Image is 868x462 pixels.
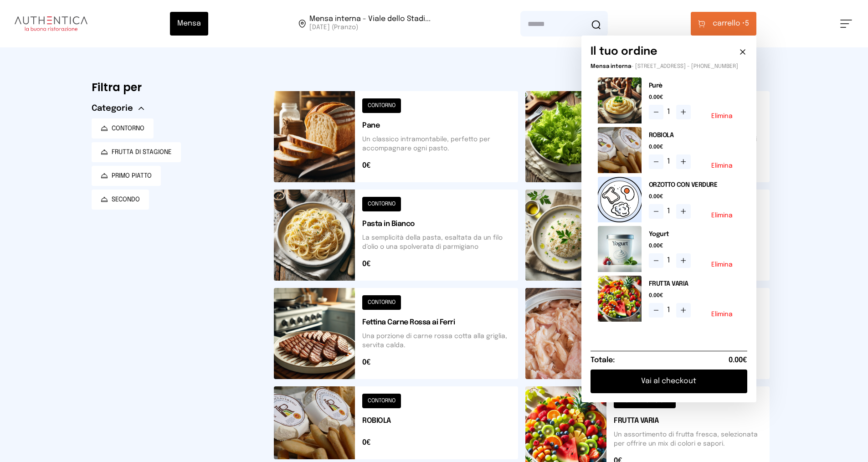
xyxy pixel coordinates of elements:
img: placeholder-product.5564ca1.png [598,177,642,223]
span: 0.00€ [649,193,740,200]
button: Elimina [711,311,733,318]
h2: FRUTTA VARIA [649,279,740,288]
h6: Il tuo ordine [591,45,657,59]
span: [DATE] (Pranzo) [309,23,431,32]
button: FRUTTA DI STAGIONE [92,142,181,162]
span: 1 [667,206,673,217]
span: Categorie [92,102,133,115]
span: 1 [667,107,673,118]
span: 0.00€ [649,242,740,250]
button: Elimina [711,212,733,219]
span: Viale dello Stadio, 77, 05100 Terni TR, Italia [309,15,431,32]
span: SECONDO [112,195,140,204]
img: media [598,127,642,173]
span: 0.00€ [729,355,747,366]
img: media [598,77,642,123]
h2: Yogurt [649,230,740,239]
span: PRIMO PIATTO [112,171,152,180]
button: Vai al checkout [591,370,747,393]
img: media [598,276,642,322]
span: carrello • [713,18,745,29]
span: 0.00€ [649,292,740,299]
img: logo.8f33a47.png [15,16,87,31]
span: 1 [667,255,673,266]
button: carrello •5 [691,12,756,36]
span: 0.00€ [649,144,740,151]
h6: Filtra per [92,80,259,95]
span: 1 [667,156,673,167]
button: Categorie [92,102,144,115]
button: Mensa [170,12,208,36]
span: FRUTTA DI STAGIONE [112,148,172,157]
button: Elimina [711,262,733,268]
button: Elimina [711,163,733,169]
h6: Totale: [591,355,615,366]
button: CONTORNO [92,118,154,139]
img: media [598,226,642,272]
h2: Purè [649,81,740,90]
span: 0.00€ [649,94,740,101]
button: Elimina [711,113,733,119]
span: 1 [667,305,673,316]
h2: ROBIOLA [649,131,740,140]
span: CONTORNO [112,124,144,133]
button: PRIMO PIATTO [92,166,161,186]
h2: ORZOTTO CON VERDURE [649,180,740,190]
span: Mensa interna [591,64,631,69]
span: 5 [713,18,749,29]
p: - [STREET_ADDRESS] - [PHONE_NUMBER] [591,63,747,70]
button: SECONDO [92,190,149,210]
